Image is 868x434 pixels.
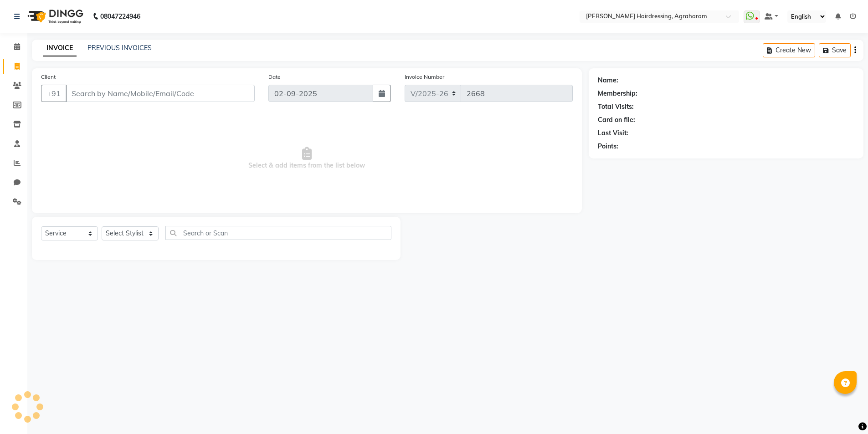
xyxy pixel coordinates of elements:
[41,73,56,81] label: Client
[268,73,281,81] label: Date
[405,73,444,81] label: Invoice Number
[598,128,628,138] div: Last Visit:
[763,43,815,57] button: Create New
[41,113,573,204] span: Select & add items from the list below
[819,43,851,57] button: Save
[87,44,152,52] a: PREVIOUS INVOICES
[598,102,634,112] div: Total Visits:
[41,85,67,102] button: +91
[100,4,140,29] b: 08047224946
[830,398,859,425] iframe: chat widget
[598,115,635,125] div: Card on file:
[598,89,637,98] div: Membership:
[66,85,255,102] input: Search by Name/Mobile/Email/Code
[23,4,86,29] img: logo
[598,142,618,151] div: Points:
[43,40,77,56] a: INVOICE
[165,226,391,240] input: Search or Scan
[598,76,618,85] div: Name:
